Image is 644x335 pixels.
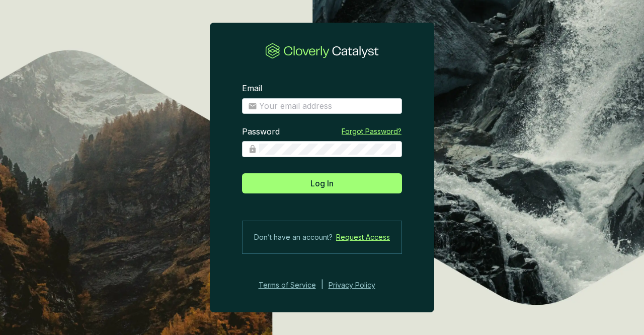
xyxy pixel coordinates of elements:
a: Terms of Service [256,279,316,291]
div: | [321,279,324,291]
a: Request Access [336,231,390,243]
a: Forgot Password? [342,126,401,137]
input: Email [259,101,396,112]
label: Email [242,83,262,94]
span: Don’t have an account? [254,231,333,243]
label: Password [242,126,280,138]
a: Privacy Policy [329,279,389,291]
input: Password [259,144,396,155]
span: Log In [310,177,334,189]
button: Log In [242,173,402,193]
